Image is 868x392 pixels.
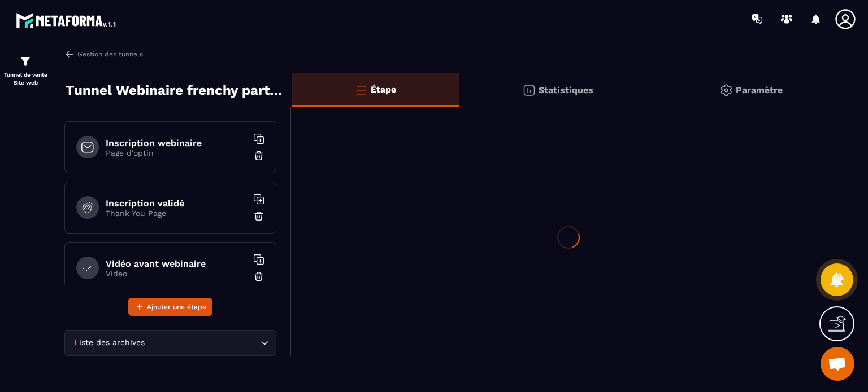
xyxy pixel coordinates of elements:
p: Page d'optin [106,148,247,157]
img: trash [253,150,264,161]
p: Tunnel de vente Site web [3,71,48,87]
img: trash [253,210,264,222]
p: Paramètre [736,85,783,95]
img: bars-o.4a397970.svg [354,83,368,96]
p: Statistiques [539,85,593,95]
img: formation [19,55,32,68]
p: Tunnel Webinaire frenchy partners [66,79,283,102]
img: stats.20deebd0.svg [522,83,536,97]
p: Étape [371,84,396,95]
img: logo [16,10,118,30]
img: trash [253,271,264,282]
input: Search for option [147,337,258,349]
button: Ajouter une étape [128,298,212,316]
p: Thank You Page [106,209,247,218]
span: Liste des archives [72,337,147,349]
a: Gestion des tunnels [64,49,143,59]
span: Ajouter une étape [147,301,206,312]
div: Search for option [64,330,276,356]
img: arrow [64,49,75,59]
p: Video [106,269,247,278]
a: formationformationTunnel de vente Site web [3,46,48,95]
h6: Inscription validé [106,198,247,209]
h6: Inscription webinaire [106,138,247,148]
div: Ouvrir le chat [821,347,854,381]
img: setting-gr.5f69749f.svg [719,83,733,97]
h6: Vidéo avant webinaire [106,258,247,269]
